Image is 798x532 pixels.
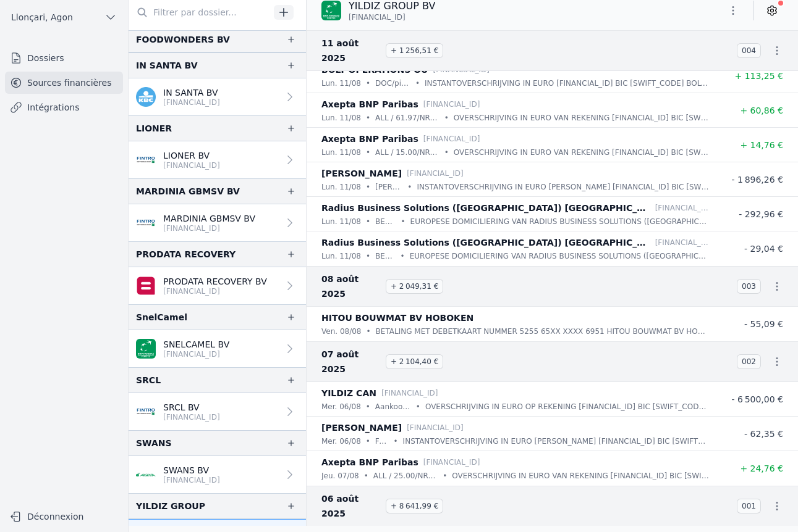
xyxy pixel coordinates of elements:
[129,78,306,115] a: IN SANTA BV [FINANCIAL_ID]
[136,213,156,233] img: FINTRO_BE_BUSINESS_GEBABEBB.png
[163,160,220,170] p: [FINANCIAL_ID]
[136,247,236,262] div: PRODATA RECOVERY
[386,499,443,513] span: + 8 641,99 €
[129,1,270,23] input: Filtrer par dossier...
[366,112,370,124] div: •
[163,212,255,225] p: MARDINIA GBMSV BV
[452,470,709,482] p: OVERSCHRIJVING IN EURO VAN REKENING [FINANCIAL_ID] BIC [SWIFT_CODE] AXEPTA BNP PARIBAS REFERTE OP...
[740,106,783,115] span: + 60,86 €
[321,235,650,250] p: Radius Business Solutions ([GEOGRAPHIC_DATA]) [GEOGRAPHIC_DATA]
[136,58,198,73] div: IN SANTA BV
[136,465,156,484] img: ARGENTA_ARSPBE22.png
[454,112,709,124] p: OVERSCHRIJVING IN EURO VAN REKENING [FINANCIAL_ID] BIC [SWIFT_CODE] AXEPTA BNP PARIBAS REFERTE OP...
[739,209,783,219] span: - 292,96 €
[129,330,306,367] a: SNELCAMEL BV [FINANCIAL_ID]
[415,77,420,89] div: •
[163,98,220,107] p: [FINANCIAL_ID]
[366,215,370,228] div: •
[423,133,480,145] p: [FINANCIAL_ID]
[163,223,255,233] p: [FINANCIAL_ID]
[423,456,480,468] p: [FINANCIAL_ID]
[417,181,709,193] p: INSTANTOVERSCHRIJVING IN EURO [PERSON_NAME] [FINANCIAL_ID] BIC [SWIFT_CODE] VIA MOBILE BANKING UW...
[425,77,709,89] p: INSTANTOVERSCHRIJVING IN EURO [FINANCIAL_ID] BIC [SWIFT_CODE] BOLT OPERATIONS OU [STREET_ADDRESS]...
[737,43,761,58] span: 004
[136,310,187,325] div: SnelCamel
[744,244,783,254] span: - 29,04 €
[416,401,420,413] div: •
[744,429,783,439] span: - 62,35 €
[321,325,361,338] p: ven. 08/08
[407,422,464,434] p: [FINANCIAL_ID]
[5,47,123,69] a: Dossiers
[163,401,220,414] p: SRCL BV
[454,146,709,159] p: OVERSCHRIJVING IN EURO VAN REKENING [FINANCIAL_ID] BIC [SWIFT_CODE] AXEPTA BNP PARIBAS REFERTE OP...
[737,279,761,294] span: 003
[744,319,783,329] span: - 55,09 €
[321,386,376,401] p: YILDIZ CAN
[376,325,709,338] p: BETALING MET DEBETKAART NUMMER 5255 65XX XXXX 6951 HITOU BOUWMAT BV HOBOKEN [DATE] BANCONTACT BAN...
[731,175,783,185] span: - 1 896,26 €
[655,236,709,249] p: [FINANCIAL_ID]
[366,181,370,193] div: •
[366,250,370,262] div: •
[163,149,220,162] p: LIONER BV
[740,463,783,473] span: + 24,76 €
[163,412,220,422] p: [FINANCIAL_ID]
[366,435,370,447] div: •
[394,435,398,447] div: •
[136,121,172,136] div: LIONER
[321,97,418,112] p: Axepta BNP Paribas
[163,338,229,351] p: SNELCAMEL BV
[163,464,220,476] p: SWANS BV
[136,436,172,451] div: SWANS
[375,181,402,193] p: [PERSON_NAME] 07/2025
[321,1,341,20] img: BNP_BE_BUSINESS_GEBABEBB.png
[403,435,709,447] p: INSTANTOVERSCHRIJVING IN EURO [PERSON_NAME] [FINANCIAL_ID] BIC [SWIFT_CODE] VIA MOBILE BANKING UW...
[321,250,361,262] p: lun. 11/08
[373,470,438,482] p: ALL / 25.00/NR.0060036024/KOM. 0.20/DAT.06.08.2025/Yildiz Group BV /2660
[129,456,306,493] a: SWANS BV [FINANCIAL_ID]
[410,215,709,228] p: EUROPESE DOMICILIERING VAN RADIUS BUSINESS SOLUTIONS ([GEOGRAPHIC_DATA]) N V MANDAAT NUMMER : RF1...
[366,325,370,338] div: •
[425,401,709,413] p: OVERSCHRIJVING IN EURO OP REKENING [FINANCIAL_ID] BIC [SWIFT_CODE] MOBILE BANKING YILDIZ CAN MEDE...
[734,71,783,81] span: + 113,25 €
[163,286,267,296] p: [FINANCIAL_ID]
[321,420,402,435] p: [PERSON_NAME]
[321,272,381,301] span: 08 août 2025
[136,499,205,513] div: YILDIZ GROUP
[163,275,267,288] p: PRODATA RECOVERY BV
[381,387,438,399] p: [FINANCIAL_ID]
[386,354,443,369] span: + 2 104,40 €
[410,250,709,262] p: EUROPESE DOMICILIERING VAN RADIUS BUSINESS SOLUTIONS ([GEOGRAPHIC_DATA]) N V MANDAAT NUMMER : SF2...
[321,470,359,482] p: jeu. 07/08
[11,11,73,23] span: Llonçari, Agon
[366,77,370,89] div: •
[401,250,405,262] div: •
[321,146,361,159] p: lun. 11/08
[5,507,123,526] button: Déconnexion
[407,167,464,180] p: [FINANCIAL_ID]
[136,339,156,359] img: BNP_BE_BUSINESS_GEBABEBB.png
[407,181,412,193] div: •
[740,140,783,150] span: + 14,76 €
[163,349,229,359] p: [FINANCIAL_ID]
[5,72,123,94] a: Sources financières
[129,141,306,178] a: LIONER BV [FINANCIAL_ID]
[136,87,156,107] img: kbc.png
[5,7,123,27] button: Llonçari, Agon
[401,215,405,228] div: •
[366,146,370,159] div: •
[364,470,368,482] div: •
[444,112,449,124] div: •
[129,393,306,430] a: SRCL BV [FINANCIAL_ID]
[129,267,306,304] a: PRODATA RECOVERY BV [FINANCIAL_ID]
[321,455,418,470] p: Axepta BNP Paribas
[386,43,443,58] span: + 1 256,51 €
[321,310,473,325] p: HITOU BOUWMAT BV HOBOKEN
[375,146,439,159] p: ALL / 15.00/NR.0090031745/KOM. 0.20/DAT.09.08.2025/Yildiz Group BV /2660
[321,215,361,228] p: lun. 11/08
[321,181,361,193] p: lun. 11/08
[737,499,761,513] span: 001
[321,36,381,65] span: 11 août 2025
[321,347,381,376] span: 07 août 2025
